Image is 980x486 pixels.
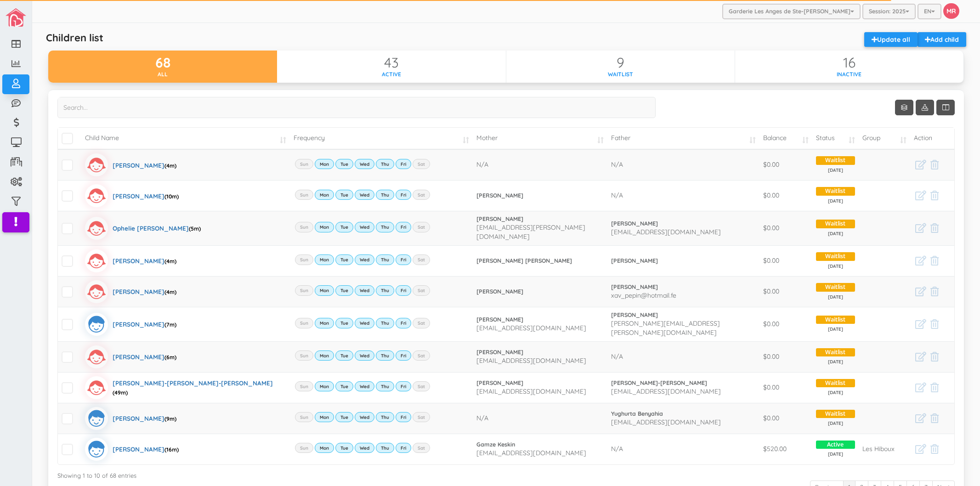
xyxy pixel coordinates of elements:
span: [PERSON_NAME][EMAIL_ADDRESS][PERSON_NAME][DOMAIN_NAME] [611,319,720,337]
label: Sun [295,350,313,361]
label: Fri [396,381,411,391]
span: [EMAIL_ADDRESS][DOMAIN_NAME] [611,418,721,426]
label: Sun [295,318,313,328]
span: Waitlist [816,379,855,388]
label: Thu [376,412,394,422]
label: Fri [396,443,411,453]
a: [PERSON_NAME](16m) [85,438,179,461]
td: Balance: activate to sort column ascending [759,128,812,149]
label: Sun [295,159,313,169]
div: 68 [48,55,277,70]
label: Fri [396,412,411,422]
td: $0.00 [759,307,812,341]
span: Waitlist [816,348,855,357]
label: Fri [396,254,411,265]
a: Ophelie [PERSON_NAME](5m) [85,217,201,240]
a: [PERSON_NAME] [611,220,756,228]
label: Wed [355,350,374,361]
img: girlicon.svg [85,184,108,207]
td: N/A [473,149,607,180]
input: Search... [57,97,656,118]
a: [PERSON_NAME](4m) [85,153,176,176]
span: Waitlist [816,316,855,324]
img: girlicon.svg [85,280,108,303]
label: Wed [355,381,374,391]
td: Mother: activate to sort column ascending [473,128,607,149]
div: Inactive [735,70,963,78]
img: girlicon.svg [85,345,108,368]
label: Mon [315,318,334,328]
div: [PERSON_NAME] [113,184,179,207]
img: girlicon.svg [85,217,108,240]
label: Tue [335,190,353,200]
label: Mon [315,350,334,361]
label: Fri [396,350,411,361]
a: [PERSON_NAME] [476,316,604,324]
div: [PERSON_NAME] [113,280,176,303]
div: [PERSON_NAME] [113,313,176,336]
td: N/A [607,180,759,211]
label: Wed [355,190,374,200]
td: $0.00 [759,245,812,276]
td: Group: activate to sort column ascending [859,128,911,149]
label: Tue [335,381,353,391]
label: Tue [335,254,353,265]
label: Sat [413,412,430,422]
a: Gamze Keskin [476,441,604,449]
td: Status: activate to sort column ascending [812,128,859,149]
label: Sat [413,443,430,453]
label: Sun [295,381,313,391]
span: (49m) [113,389,128,396]
label: Wed [355,159,374,169]
a: [PERSON_NAME](6m) [85,345,176,368]
a: [PERSON_NAME](7m) [85,313,176,336]
a: [PERSON_NAME](9m) [85,407,176,430]
span: [DATE] [816,451,855,458]
td: N/A [607,434,759,464]
a: [PERSON_NAME]-[PERSON_NAME]-[PERSON_NAME](49m) [85,376,286,399]
span: [EMAIL_ADDRESS][DOMAIN_NAME] [611,228,721,236]
label: Mon [315,443,334,453]
div: 16 [735,55,963,70]
td: N/A [607,341,759,372]
label: Sun [295,412,313,422]
span: [EMAIL_ADDRESS][DOMAIN_NAME] [476,356,586,365]
label: Thu [376,159,394,169]
label: Tue [335,318,353,328]
label: Sat [413,285,430,295]
label: Tue [335,350,353,361]
span: [DATE] [816,167,855,174]
label: Tue [335,443,353,453]
td: Les Hiboux [859,434,911,464]
label: Sun [295,222,313,232]
label: Sat [413,318,430,328]
a: [PERSON_NAME] [611,283,756,291]
a: [PERSON_NAME] [611,311,756,319]
a: [PERSON_NAME](4m) [85,249,176,272]
td: $0.00 [759,211,812,245]
span: [DATE] [816,294,855,300]
td: Child Name: activate to sort column ascending [81,128,290,149]
label: Thu [376,222,394,232]
label: Fri [396,190,411,200]
div: [PERSON_NAME]-[PERSON_NAME]-[PERSON_NAME] [113,376,286,399]
label: Fri [396,222,411,232]
td: N/A [473,403,607,434]
span: Waitlist [816,187,855,196]
div: [PERSON_NAME] [113,153,176,176]
a: Yughurta Benyahia [611,410,756,418]
label: Mon [315,222,334,232]
label: Mon [315,381,334,391]
label: Sun [295,190,313,200]
span: Waitlist [816,156,855,165]
label: Sat [413,222,430,232]
img: boyicon.svg [85,407,108,430]
img: boyicon.svg [85,438,108,461]
div: [PERSON_NAME] [113,249,176,272]
label: Mon [315,285,334,295]
span: (4m) [164,288,176,295]
span: Waitlist [816,410,855,418]
label: Mon [315,190,334,200]
label: Mon [315,254,334,265]
span: [DATE] [816,390,855,396]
